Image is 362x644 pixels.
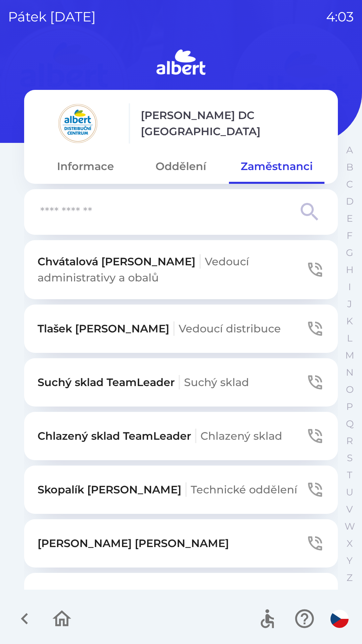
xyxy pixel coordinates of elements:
[24,573,338,621] button: Švárová [PERSON_NAME]
[38,589,295,605] p: Švárová [PERSON_NAME]
[8,7,96,27] p: pátek [DATE]
[179,322,281,335] span: Vedoucí distribuce
[38,428,282,444] p: Chlazený sklad TeamLeader
[38,374,249,390] p: Suchý sklad TeamLeader
[38,535,229,551] p: [PERSON_NAME] [PERSON_NAME]
[133,154,229,178] button: Oddělení
[229,154,324,178] button: Zaměstnanci
[184,376,249,389] span: Suchý sklad
[326,7,354,27] p: 4:03
[141,107,324,140] p: [PERSON_NAME] DC [GEOGRAPHIC_DATA]
[24,466,338,514] button: Skopalík [PERSON_NAME]Technické oddělení
[24,240,338,299] button: Chvátalová [PERSON_NAME]Vedoucí administrativy a obalů
[38,321,281,337] p: Tlašek [PERSON_NAME]
[200,429,282,442] span: Chlazený sklad
[330,610,349,628] img: cs flag
[191,483,297,496] span: Technické oddělení
[24,412,338,460] button: Chlazený sklad TeamLeaderChlazený sklad
[24,47,338,79] img: Logo
[24,358,338,407] button: Suchý sklad TeamLeaderSuchý sklad
[24,305,338,353] button: Tlašek [PERSON_NAME]Vedoucí distribuce
[38,103,118,144] img: 092fc4fe-19c8-4166-ad20-d7efd4551fba.png
[38,254,306,286] p: Chvátalová [PERSON_NAME]
[24,519,338,568] button: [PERSON_NAME] [PERSON_NAME]
[38,482,297,498] p: Skopalík [PERSON_NAME]
[38,154,133,178] button: Informace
